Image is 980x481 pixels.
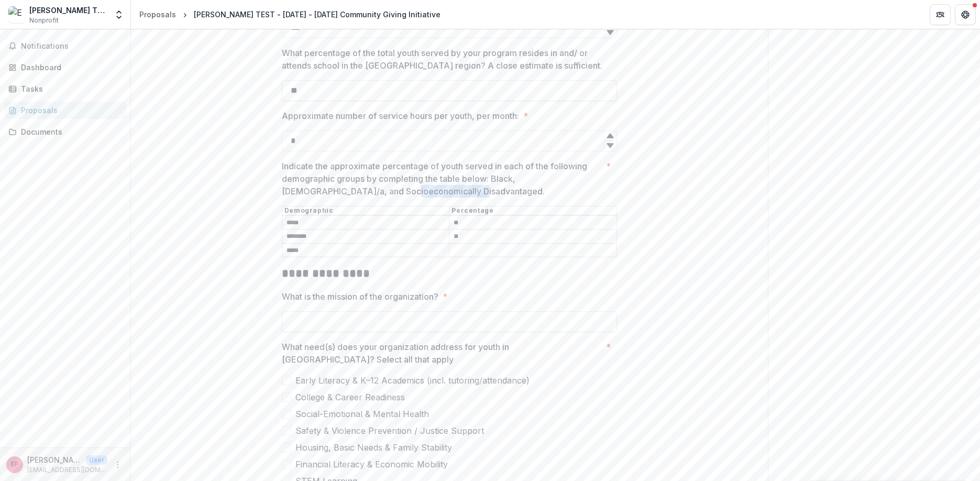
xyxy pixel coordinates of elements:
div: Proposals [21,105,118,116]
p: User [86,455,107,465]
th: Percentage [449,206,617,215]
nav: breadcrumb [135,7,445,22]
div: Documents [21,126,118,137]
p: Indicate the approximate percentage of youth served in each of the following demographic groups b... [282,160,602,198]
span: Social-Emotional & Mental Health [295,408,429,420]
p: What is the mission of the organization? [282,290,438,303]
span: Housing, Basic Needs & Family Stability [295,441,452,454]
a: Proposals [135,7,180,22]
p: What percentage of the total youth served by your program resides in and/ or attends school in th... [282,47,611,72]
div: [PERSON_NAME] TEST - [DATE] - [DATE] Community Giving Initiative [194,9,441,20]
a: Dashboard [4,59,126,76]
img: Erendira TEST [8,6,25,23]
button: Partners [930,4,951,25]
p: Approximate number of service hours per youth, per month: [282,110,519,122]
a: Proposals [4,102,126,119]
button: Get Help [955,4,976,25]
a: Documents [4,123,126,140]
span: Nonprofit [29,16,59,25]
span: Notifications [21,42,122,51]
p: [EMAIL_ADDRESS][DOMAIN_NAME] [27,465,107,475]
span: Safety & Violence Prevention / Justice Support [295,424,484,437]
div: Tasks [21,83,118,94]
button: More [112,458,124,471]
span: Early Literacy & K–12 Academics (incl. tutoring/attendance) [295,374,530,387]
p: [PERSON_NAME] [27,454,82,465]
div: Dashboard [21,62,118,73]
div: Proposals [139,9,176,20]
div: Erendira Flores [11,461,18,468]
a: Tasks [4,80,126,97]
span: College & Career Readiness [295,391,405,403]
p: What need(s) does your organization address for youth in [GEOGRAPHIC_DATA]? Select all that apply [282,341,602,366]
span: Financial Literacy & Economic Mobility [295,458,448,471]
button: Open entity switcher [112,4,126,25]
button: Notifications [4,38,126,54]
div: [PERSON_NAME] TEST [29,5,107,16]
th: Demographic [282,206,449,215]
